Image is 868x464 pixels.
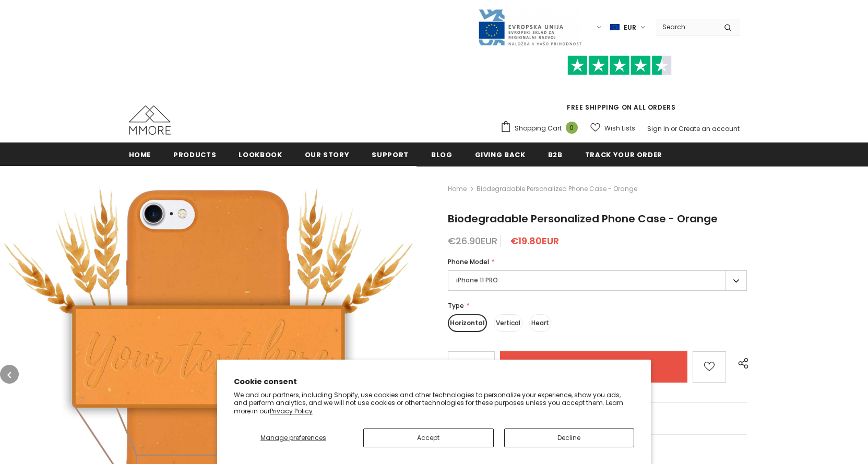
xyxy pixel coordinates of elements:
img: Trust Pilot Stars [567,55,672,76]
a: Giving back [475,142,526,166]
a: Sign In [647,124,669,133]
span: €26.90EUR [448,234,497,247]
span: Biodegradable Personalized Phone Case - Orange [477,183,637,195]
iframe: Customer reviews powered by Trustpilot [500,75,740,102]
span: €19.80EUR [510,234,559,247]
button: Accept [363,429,494,447]
a: Home [129,142,151,166]
span: Home [129,150,151,160]
span: Biodegradable Personalized Phone Case - Orange [448,211,718,226]
a: B2B [548,142,563,166]
a: Track your order [585,142,662,166]
span: Track your order [585,150,662,160]
span: Type [448,301,464,310]
span: Lookbook [239,150,282,160]
span: Wish Lists [604,123,635,134]
span: Giving back [475,150,526,160]
button: Manage preferences [234,429,353,447]
a: Wish Lists [590,119,635,137]
label: Horizontal [448,314,487,332]
p: We and our partners, including Shopify, use cookies and other technologies to personalize your ex... [234,391,635,415]
span: Our Story [305,150,350,160]
span: Shopping Cart [515,123,562,134]
span: Products [173,150,216,160]
label: Heart [529,314,551,332]
h2: Cookie consent [234,376,635,387]
label: iPhone 11 PRO [448,270,747,291]
span: or [671,124,677,133]
span: FREE SHIPPING ON ALL ORDERS [500,60,740,112]
label: Vertical [494,314,522,332]
a: Home [448,183,467,195]
a: Javni Razpis [478,22,582,31]
a: Our Story [305,142,350,166]
span: B2B [548,150,563,160]
a: Products [173,142,216,166]
a: support [372,142,409,166]
button: Decline [504,429,635,447]
span: EUR [624,22,636,33]
span: Manage preferences [260,433,326,442]
span: Blog [431,150,453,160]
input: Add to cart [500,351,687,383]
a: Lookbook [239,142,282,166]
input: Search Site [656,19,716,34]
img: MMORE Cases [129,105,171,135]
a: Create an account [679,124,740,133]
a: Privacy Policy [270,407,313,415]
span: Phone Model [448,257,489,266]
a: Shopping Cart 0 [500,121,583,136]
img: Javni Razpis [478,8,582,46]
span: support [372,150,409,160]
a: Blog [431,142,453,166]
span: 0 [566,122,578,134]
